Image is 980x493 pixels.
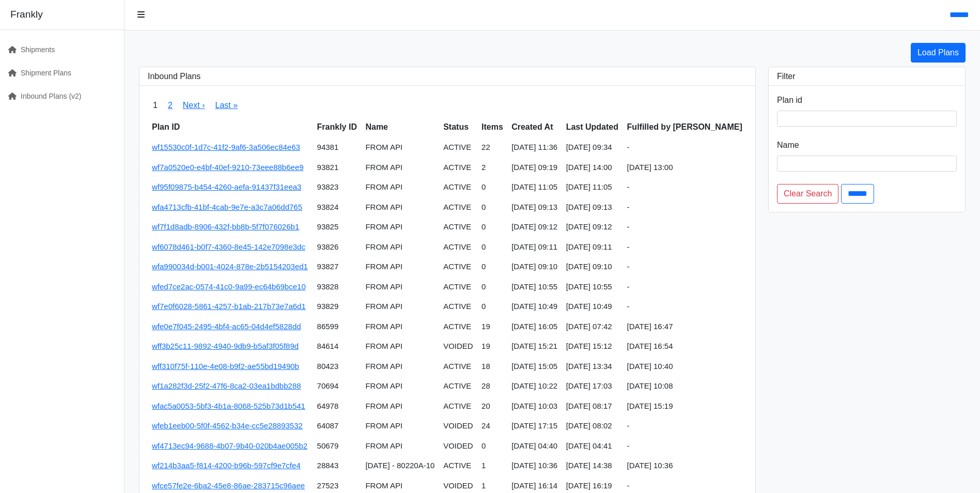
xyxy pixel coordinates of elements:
a: wfed7ce2ac-0574-41c0-9a99-ec64b69bce10 [152,282,306,291]
td: 93821 [313,158,362,178]
a: Last » [215,101,238,110]
a: wf7f1d8adb-8906-432f-bb8b-5f7f076026b1 [152,222,299,231]
h3: Filter [777,71,957,81]
td: FROM API [361,376,439,396]
td: [DATE] 09:12 [507,217,562,237]
td: [DATE] 09:11 [507,237,562,257]
td: 94381 [313,137,362,158]
td: ACTIVE [439,376,477,396]
td: 20 [477,396,507,417]
td: [DATE] 04:40 [507,436,562,456]
a: wf95f09875-b454-4260-aefa-91437f31eea3 [152,182,301,191]
td: [DATE] 10:55 [507,277,562,297]
td: 0 [477,217,507,237]
a: wf214b3aa5-f814-4200-b96b-597cf9e7cfe4 [152,461,301,470]
td: [DATE] 07:42 [562,317,623,337]
td: [DATE] 10:49 [562,297,623,317]
nav: pager [148,94,747,117]
td: - [623,237,747,257]
td: [DATE] 13:34 [562,357,623,377]
td: FROM API [361,277,439,297]
td: 0 [477,277,507,297]
span: 1 [148,94,163,117]
a: wf4713ec94-9688-4b07-9b40-020b4ae005b2 [152,441,307,450]
td: FROM API [361,297,439,317]
td: 93827 [313,257,362,277]
th: Name [361,117,439,137]
a: wf1a282f3d-25f2-47f6-8ca2-03ea1bdbb288 [152,381,301,390]
td: [DATE] 15:05 [507,357,562,377]
td: [DATE] 17:03 [562,376,623,396]
td: [DATE] 10:49 [507,297,562,317]
td: 64978 [313,396,362,417]
td: [DATE] 11:36 [507,137,562,158]
td: [DATE] 16:47 [623,317,747,337]
td: [DATE] 08:17 [562,396,623,417]
a: wf6078d461-b0f7-4360-8e45-142e7098e3dc [152,242,305,251]
td: - [623,137,747,158]
label: Name [777,139,799,151]
td: ACTIVE [439,177,477,197]
td: FROM API [361,336,439,357]
td: FROM API [361,177,439,197]
a: wfce57fe2e-6ba2-45e8-86ae-283715c96aee [152,481,305,490]
a: Load Plans [911,43,966,63]
th: Status [439,117,477,137]
td: [DATE] 10:36 [623,456,747,476]
th: Last Updated [562,117,623,137]
td: 0 [477,177,507,197]
td: [DATE] 10:40 [623,357,747,377]
td: FROM API [361,237,439,257]
td: [DATE] 08:02 [562,416,623,436]
td: 93829 [313,297,362,317]
td: [DATE] 09:34 [562,137,623,158]
td: - [623,197,747,218]
td: 1 [477,456,507,476]
td: 22 [477,137,507,158]
td: 50679 [313,436,362,456]
td: [DATE] 04:41 [562,436,623,456]
td: 93828 [313,277,362,297]
td: - [623,217,747,237]
td: [DATE] 10:22 [507,376,562,396]
td: 0 [477,237,507,257]
td: 80423 [313,357,362,377]
td: 0 [477,436,507,456]
td: FROM API [361,436,439,456]
td: [DATE] 10:55 [562,277,623,297]
td: [DATE] - 80220A-10 [361,456,439,476]
a: wf7a0520e0-e4bf-40ef-9210-73eee88b6ee9 [152,163,304,172]
td: - [623,297,747,317]
td: [DATE] 15:19 [623,396,747,417]
td: [DATE] 14:00 [562,158,623,178]
h3: Inbound Plans [148,71,747,81]
td: 24 [477,416,507,436]
a: wfe0e7f045-2495-4bf4-ac65-04d4ef5828dd [152,322,301,331]
td: [DATE] 10:03 [507,396,562,417]
td: ACTIVE [439,357,477,377]
a: 2 [168,101,173,110]
td: [DATE] 13:00 [623,158,747,178]
td: [DATE] 16:54 [623,336,747,357]
a: Clear Search [777,184,838,204]
th: Items [477,117,507,137]
td: [DATE] 09:19 [507,158,562,178]
td: - [623,277,747,297]
td: [DATE] 09:10 [507,257,562,277]
td: [DATE] 09:10 [562,257,623,277]
td: 0 [477,257,507,277]
td: [DATE] 09:13 [507,197,562,218]
td: [DATE] 09:11 [562,237,623,257]
td: 93826 [313,237,362,257]
td: 28 [477,376,507,396]
td: FROM API [361,357,439,377]
td: - [623,257,747,277]
td: [DATE] 09:13 [562,197,623,218]
td: 0 [477,297,507,317]
td: [DATE] 15:21 [507,336,562,357]
td: FROM API [361,158,439,178]
td: ACTIVE [439,456,477,476]
td: ACTIVE [439,257,477,277]
td: - [623,436,747,456]
td: 84614 [313,336,362,357]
